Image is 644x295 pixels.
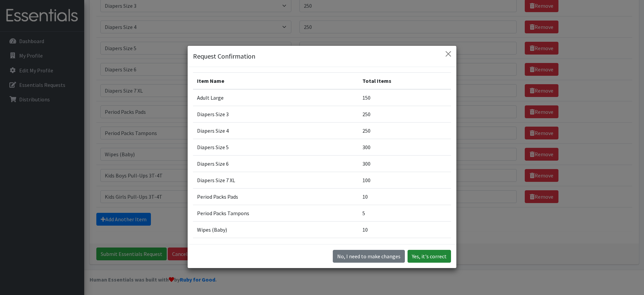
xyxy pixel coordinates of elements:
[358,139,451,156] td: 300
[358,89,451,106] td: 150
[443,48,454,59] button: Close
[193,189,358,205] td: Period Packs Pads
[193,172,358,189] td: Diapers Size 7 XL
[333,250,405,263] button: No I need to make changes
[193,139,358,156] td: Diapers Size 5
[358,106,451,123] td: 250
[358,73,451,90] th: Total Items
[358,189,451,205] td: 10
[358,172,451,189] td: 100
[408,250,451,263] button: Yes, it's correct
[358,238,451,255] td: 150
[193,222,358,238] td: Wipes (Baby)
[358,222,451,238] td: 10
[193,73,358,90] th: Item Name
[358,156,451,172] td: 300
[193,156,358,172] td: Diapers Size 6
[193,89,358,106] td: Adult Large
[358,123,451,139] td: 250
[193,238,358,255] td: Kids Boys Pull-Ups 3T-4T
[193,123,358,139] td: Diapers Size 4
[193,51,255,61] h5: Request Confirmation
[193,205,358,222] td: Period Packs Tampons
[358,205,451,222] td: 5
[193,106,358,123] td: Diapers Size 3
